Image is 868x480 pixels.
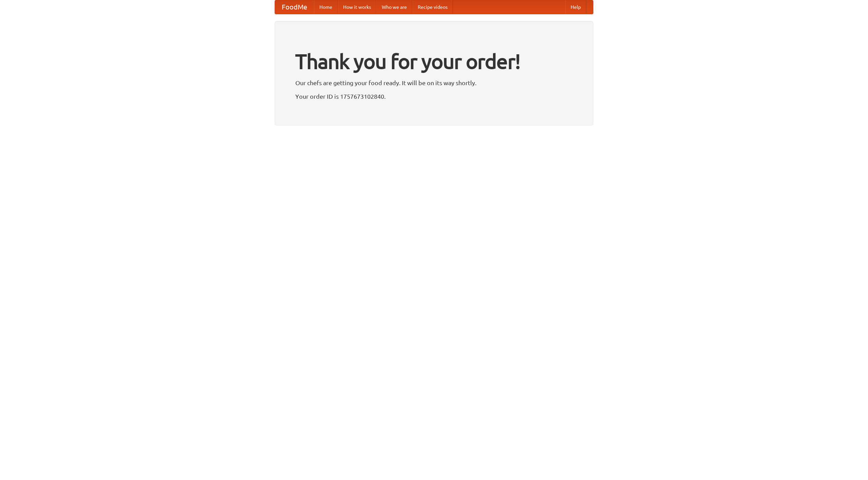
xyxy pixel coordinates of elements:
a: Who we are [376,0,412,14]
a: FoodMe [275,0,314,14]
a: Recipe videos [412,0,453,14]
p: Your order ID is 1757673102840. [295,91,573,101]
a: Help [565,0,586,14]
a: Home [314,0,338,14]
a: How it works [338,0,376,14]
h1: Thank you for your order! [295,45,573,78]
p: Our chefs are getting your food ready. It will be on its way shortly. [295,78,573,88]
